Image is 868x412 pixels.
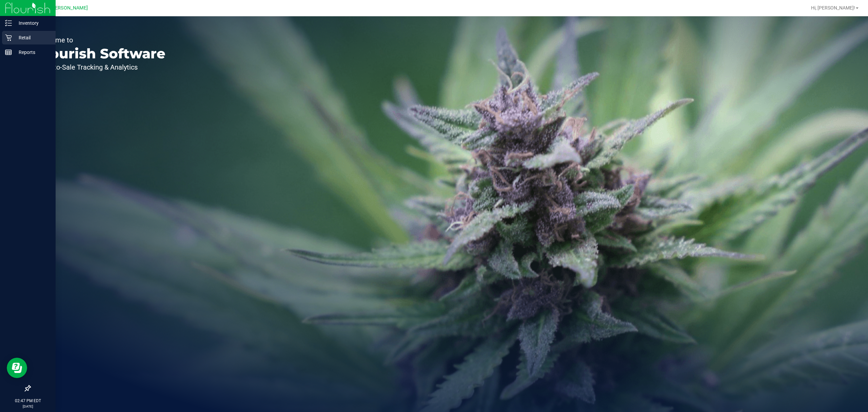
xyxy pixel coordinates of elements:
[12,19,53,27] p: Inventory
[3,398,53,404] p: 02:47 PM EDT
[12,34,53,42] p: Retail
[37,64,165,71] p: Seed-to-Sale Tracking & Analytics
[37,47,165,60] p: Flourish Software
[3,404,53,409] p: [DATE]
[5,20,12,26] inline-svg: Inventory
[5,34,12,41] inline-svg: Retail
[51,5,88,11] span: [PERSON_NAME]
[37,37,165,43] p: Welcome to
[12,48,53,56] p: Reports
[7,358,27,378] iframe: Resource center
[5,49,12,56] inline-svg: Reports
[811,5,855,11] span: Hi, [PERSON_NAME]!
